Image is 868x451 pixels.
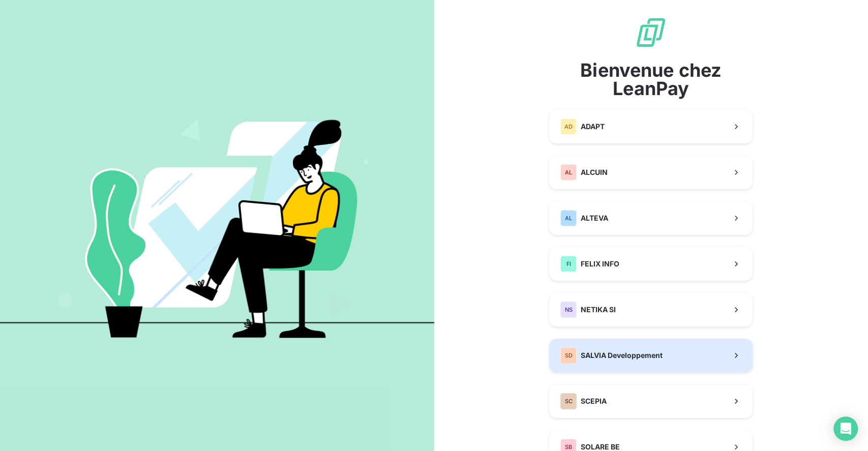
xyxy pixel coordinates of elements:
div: FI [560,256,577,272]
div: AL [560,164,577,181]
button: ALALCUIN [549,156,753,189]
button: FIFELIX INFO [549,247,753,281]
button: NSNETIKA SI [549,293,753,326]
span: ALTEVA [581,213,608,223]
div: AD [560,118,577,135]
button: SDSALVIA Developpement [549,339,753,372]
span: Bienvenue chez LeanPay [549,61,753,98]
span: SALVIA Developpement [581,350,663,360]
div: NS [560,302,577,318]
button: ADADAPT [549,110,753,143]
div: Open Intercom Messenger [833,416,858,441]
span: FELIX INFO [581,259,619,269]
div: AL [560,210,577,226]
span: ALCUIN [581,167,608,177]
div: SC [560,393,577,409]
button: SCSCEPIA [549,384,753,418]
div: SD [560,347,577,364]
button: ALALTEVA [549,201,753,235]
span: ADAPT [581,122,605,132]
span: NETIKA SI [581,305,616,315]
span: SCEPIA [581,396,607,406]
img: logo sigle [635,16,667,49]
